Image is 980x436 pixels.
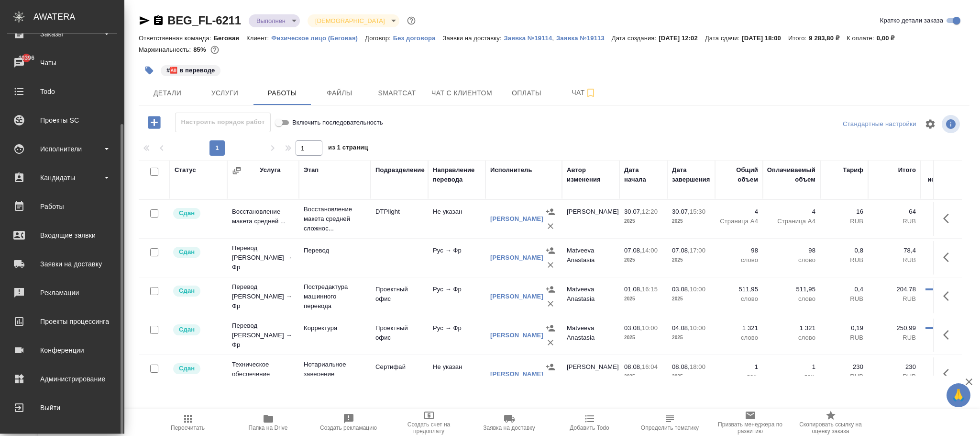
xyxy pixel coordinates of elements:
a: Проекты SC [2,108,122,132]
div: AWATERA [33,7,124,26]
p: Дата создания: [612,34,659,42]
p: Страница А4 [720,217,758,226]
td: Проектный офис [371,319,428,352]
a: [PERSON_NAME] [490,332,543,339]
p: слово [768,294,815,304]
td: Рус → Фр [428,319,485,352]
p: 1 [768,362,815,372]
p: 4 [720,207,758,217]
a: [PERSON_NAME] [490,370,543,378]
span: Создать счет на предоплату [395,421,463,435]
span: Добавить Todo [570,425,609,431]
span: Призвать менеджера по развитию [716,421,785,435]
a: Заявки на доставку [2,252,122,276]
a: Выйти [2,396,122,420]
a: Todo [2,80,122,103]
td: Сертифай [371,357,428,391]
div: Дата завершения [672,165,710,184]
p: RUB [873,255,916,265]
button: Призвать менеджера по развитию [710,409,791,436]
button: 1158.17 RUB; [209,44,221,56]
button: Скопировать ссылку на оценку заказа [791,409,871,436]
p: RUB [873,294,916,304]
button: Определить тематику [630,409,710,436]
p: Договор: [365,34,393,42]
p: Ответственная команда: [139,34,214,42]
span: Работы [259,87,305,99]
p: RUB [825,294,863,304]
td: Рус → Фр [428,241,485,275]
p: Клиент: [246,34,271,42]
p: [DATE] 18:00 [742,34,788,42]
p: #🆎 в переводе [166,66,215,75]
button: 🙏 [947,383,970,407]
td: Matveeva Anastasia [562,319,619,352]
p: Сдан [179,286,195,296]
p: RUB [825,372,863,381]
div: Тариф [843,165,863,175]
p: 230 [825,362,863,372]
td: Matveeva Anastasia [562,280,619,313]
p: 08.08, [624,363,642,370]
button: Назначить [543,321,558,335]
div: Рекламации [7,286,117,300]
p: 03.08, [624,324,642,332]
p: 16:04 [642,363,658,370]
span: Скопировать ссылку на оценку заказа [796,421,865,435]
div: Менеджер проверил работу исполнителя, передает ее на следующий этап [172,246,222,259]
td: Рус → Фр [428,280,485,313]
button: Пересчитать [148,409,228,436]
button: Создать счет на предоплату [389,409,469,436]
td: Не указан [428,357,485,391]
button: Назначить [543,205,558,219]
p: слово [720,255,758,265]
a: Входящие заявки [2,223,122,247]
button: Доп статусы указывают на важность/срочность заказа [405,14,418,27]
span: Чат с клиентом [431,87,492,99]
div: Менеджер проверил работу исполнителя, передает ее на следующий этап [172,323,222,336]
p: 30.07, [624,208,642,215]
p: 1 321 [768,323,815,333]
td: Перевод [PERSON_NAME] → Фр [227,316,299,355]
p: Маржинальность: [139,46,193,53]
p: Сдан [179,325,195,334]
p: док. [720,372,758,381]
p: 30.07, [672,208,690,215]
div: Проекты SC [7,113,117,127]
div: Общий объем [720,165,758,184]
p: 10:00 [642,324,658,332]
span: Детали [144,87,190,99]
button: Выполнен [253,17,288,25]
div: Автор изменения [567,165,615,184]
span: Определить тематику [641,425,699,431]
button: Удалить [543,297,558,311]
p: 18:00 [690,363,705,370]
div: Исполнители [7,142,117,156]
span: Заявка на доставку [483,425,535,431]
p: 07.08, [624,247,642,254]
button: Здесь прячутся важные кнопки [937,246,960,269]
p: 98 [720,246,758,255]
p: 230 [873,362,916,372]
p: Корректура [304,323,366,333]
a: Без договора [393,34,443,42]
button: Назначить [543,282,558,297]
div: Исполнитель [490,165,532,175]
p: 1 321 [720,323,758,333]
p: 16 [825,207,863,217]
span: Включить последовательность [292,118,383,127]
div: Статус [175,165,196,175]
span: Пересчитать [171,425,205,431]
div: Администрирование [7,372,117,386]
div: Подразделение [375,165,425,175]
span: Посмотреть информацию [942,115,962,133]
p: 16:15 [642,286,658,293]
button: Создать рекламацию [308,409,389,436]
td: [PERSON_NAME] [562,357,619,391]
div: Дата начала [624,165,662,184]
p: Постредактура машинного перевода [304,282,366,311]
p: Нотариальное заверение подлинности по... [304,360,366,389]
div: Прогресс исполнителя в SC [925,165,969,194]
svg: Подписаться [585,87,596,99]
a: BEG_FL-6211 [167,14,241,27]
